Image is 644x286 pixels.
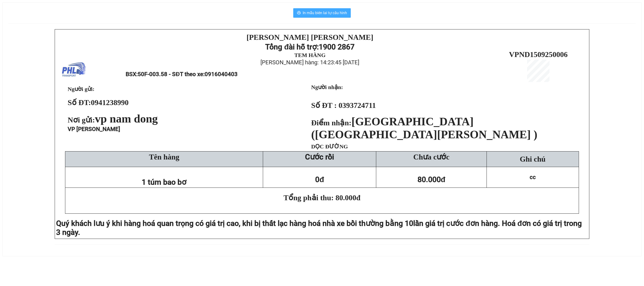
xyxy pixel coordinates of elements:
span: printer [297,11,301,15]
span: DỌC ĐƯỜNG [311,143,348,150]
span: Tổng phải thu: 80.000đ [284,193,360,202]
span: Tên hàng [149,153,179,161]
strong: 1900 2867 [319,42,355,51]
strong: Số ĐT : [311,101,337,110]
strong: Điểm nhận: [311,118,537,140]
span: cc [530,174,536,180]
span: Ghi chú [520,155,545,163]
span: In mẫu biên lai tự cấu hình [303,10,347,16]
strong: Người nhận: [311,84,343,90]
span: VPND1509250006 [509,50,568,59]
span: 0393724711 [339,101,376,110]
span: [PERSON_NAME] hàng: 14:23:45 [DATE] [260,59,359,66]
span: [GEOGRAPHIC_DATA] ([GEOGRAPHIC_DATA][PERSON_NAME] ) [311,115,537,141]
button: printerIn mẫu biên lai tự cấu hình [293,8,351,18]
span: Chưa cước [413,153,449,161]
span: Người gửi: [68,86,95,92]
span: vp nam dong [95,112,158,125]
span: 80.000đ [417,175,446,184]
span: 50F-003.58 - SĐT theo xe: [138,71,237,78]
strong: TEM HÀNG [294,52,326,58]
strong: Cước rồi [305,152,334,161]
span: 1 túm bao bơ [142,178,186,187]
span: 0916040403 [205,71,238,78]
span: VP [PERSON_NAME] [68,126,120,132]
span: lần giá trị cước đơn hàng. Hoá đơn có giá trị trong 3 ngày. [56,219,582,237]
span: Nơi gửi: [68,116,160,124]
span: BSX: [126,71,237,78]
span: Quý khách lưu ý khi hàng hoá quan trọng có giá trị cao, khi bị thất lạc hàng hoá nhà xe bồi thườn... [56,219,413,228]
strong: Tổng đài hỗ trợ: [265,42,319,51]
span: 0941238990 [91,98,129,107]
strong: [PERSON_NAME] [PERSON_NAME] [247,33,373,41]
img: logo [62,58,86,82]
span: 0đ [315,175,324,184]
strong: Số ĐT: [68,98,129,107]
